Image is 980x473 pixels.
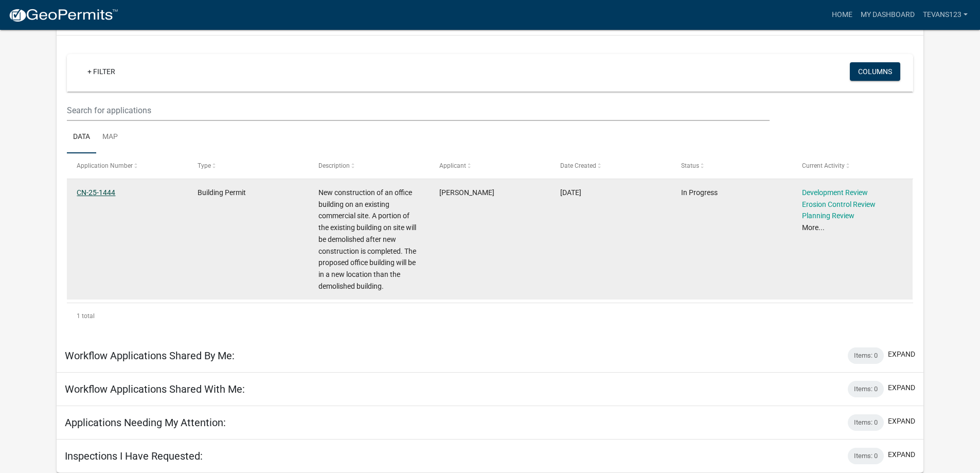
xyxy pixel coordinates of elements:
datatable-header-cell: Applicant [430,153,550,178]
span: Current Activity [802,162,845,169]
a: Erosion Control Review [802,200,876,208]
h5: Workflow Applications Shared With Me: [65,383,245,395]
button: expand [888,449,915,460]
a: More... [802,223,825,232]
span: 07/31/2025 [560,188,581,197]
a: Data [67,121,96,154]
div: Items: 0 [848,347,884,364]
datatable-header-cell: Application Number [67,153,188,178]
div: Items: 0 [848,414,884,431]
a: + Filter [79,62,123,81]
span: Building Permit [198,188,246,197]
button: expand [888,349,915,360]
a: Planning Review [802,212,854,220]
span: In Progress [681,188,718,197]
span: Type [198,162,211,169]
datatable-header-cell: Current Activity [792,153,913,178]
span: Application Number [77,162,133,169]
button: expand [888,382,915,393]
h5: Inspections I Have Requested: [65,450,203,462]
a: Home [828,5,857,25]
span: Description [318,162,350,169]
datatable-header-cell: Status [671,153,792,178]
a: My Dashboard [857,5,919,25]
a: Tevans123 [919,5,972,25]
span: Applicant [439,162,466,169]
h5: Applications Needing My Attention: [65,416,226,429]
datatable-header-cell: Description [309,153,430,178]
a: Map [96,121,124,154]
div: Items: 0 [848,448,884,464]
div: collapse [57,36,923,339]
div: Items: 0 [848,381,884,397]
span: Date Created [560,162,596,169]
datatable-header-cell: Type [188,153,309,178]
input: Search for applications [67,100,769,121]
a: Development Review [802,188,868,197]
button: Columns [850,62,900,81]
span: New construction of an office building on an existing commercial site. A portion of the existing ... [318,188,416,290]
div: 1 total [67,303,913,329]
datatable-header-cell: Date Created [550,153,671,178]
a: CN-25-1444 [77,188,115,197]
button: expand [888,416,915,427]
span: Evans [439,188,494,197]
h5: Workflow Applications Shared By Me: [65,349,235,362]
span: Status [681,162,699,169]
